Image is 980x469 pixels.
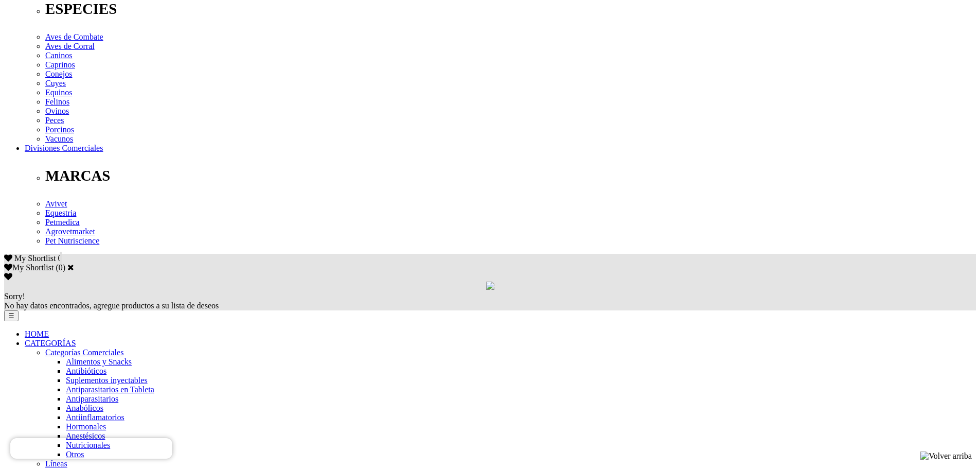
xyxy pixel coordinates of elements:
[66,376,148,385] a: Suplementos inyectables
[45,459,67,468] a: Líneas
[45,1,976,18] p: ESPECIES
[66,385,154,394] a: Antiparasitarios en Tableta
[56,263,65,272] span: ( )
[45,51,72,60] a: Caninos
[45,60,75,69] a: Caprinos
[4,310,19,321] button: ☰
[66,413,124,422] a: Antiinflamatorios
[45,134,73,143] a: Vacunos
[45,79,66,88] a: Cuyes
[25,144,103,152] a: Divisiones Comerciales
[45,348,123,357] a: Categorías Comerciales
[45,227,95,236] a: Agrovetmarket
[66,431,105,440] a: Anestésicos
[45,209,76,217] a: Equestria
[4,292,976,310] div: No hay datos encontrados, agregue productos a su lista de deseos
[45,236,99,245] a: Pet Nutriscience
[14,254,56,263] span: My Shortlist
[45,70,72,78] a: Conejos
[66,394,118,403] a: Antiparasitarios
[45,125,74,134] a: Porcinos
[45,218,80,227] a: Petmedica
[486,282,494,290] img: loading.gif
[45,167,976,184] p: MARCAS
[45,97,69,106] a: Felinos
[45,199,67,208] a: Avivet
[66,422,106,431] a: Hormonales
[66,357,132,366] a: Alimentos y Snacks
[25,339,76,348] a: CATEGORÍAS
[45,116,64,125] a: Peces
[920,451,972,461] img: Volver arriba
[45,107,69,115] a: Ovinos
[4,292,25,301] span: Sorry!
[66,404,103,412] a: Anabólicos
[4,263,54,272] label: My Shortlist
[66,367,106,375] a: Antibióticos
[10,438,172,459] iframe: Brevo live chat
[45,32,103,41] a: Aves de Combate
[25,329,49,338] a: HOME
[45,88,72,97] a: Equinos
[58,254,62,263] span: 0
[59,263,63,272] label: 0
[67,263,74,271] a: Cerrar
[45,42,95,50] a: Aves de Corral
